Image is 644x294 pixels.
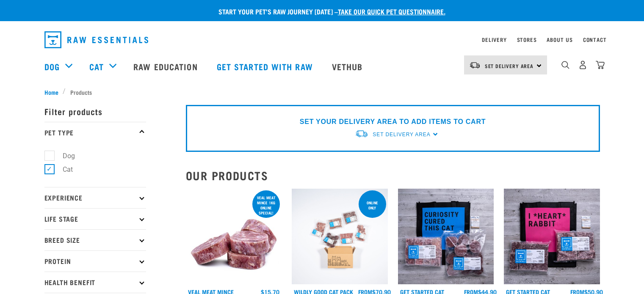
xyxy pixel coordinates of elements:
span: Set Delivery Area [373,132,430,137]
label: Cat [49,164,76,175]
div: ONLINE ONLY [359,196,386,214]
nav: dropdown navigation [38,28,607,52]
label: Dog [49,151,78,161]
a: Delivery [482,38,506,41]
img: van-moving.png [469,61,481,69]
p: Protein [44,250,146,272]
a: Veal Meat Mince [188,290,234,293]
p: Health Benefit [44,272,146,293]
span: FROM [464,290,478,293]
span: Set Delivery Area [485,64,534,67]
a: Vethub [323,49,373,83]
a: Cat [89,60,104,73]
img: Assortment Of Raw Essential Products For Cats Including, Blue And Black Tote Bag With "Curiosity ... [398,189,494,285]
img: Raw Essentials Logo [44,31,148,48]
div: Veal Meat mince 1kg online special! [252,191,280,219]
p: Pet Type [44,122,146,143]
a: Wildly Good Cat Pack [294,290,353,293]
p: Life Stage [44,208,146,229]
a: Dog [44,60,60,73]
span: Home [44,88,58,96]
span: FROM [570,290,584,293]
p: SET YOUR DELIVERY AREA TO ADD ITEMS TO CART [300,117,486,127]
p: Filter products [44,101,146,122]
img: 1160 Veal Meat Mince Medallions 01 [186,189,282,285]
a: Stores [517,38,537,41]
img: home-icon@2x.png [596,60,605,69]
img: van-moving.png [355,129,368,138]
p: Experience [44,187,146,208]
span: FROM [358,290,372,293]
a: Home [44,88,63,96]
h2: Our Products [186,169,600,182]
a: take our quick pet questionnaire. [338,9,445,13]
a: About Us [547,38,572,41]
nav: breadcrumbs [44,88,600,96]
img: Cat 0 2sec [292,189,388,285]
p: Breed Size [44,229,146,250]
a: Get started with Raw [208,49,323,83]
a: Raw Education [125,49,208,83]
img: Assortment Of Raw Essential Products For Cats Including, Pink And Black Tote Bag With "I *Heart* ... [504,189,600,285]
a: Contact [583,38,607,41]
img: home-icon-1@2x.png [561,61,569,69]
img: user.png [578,60,587,69]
